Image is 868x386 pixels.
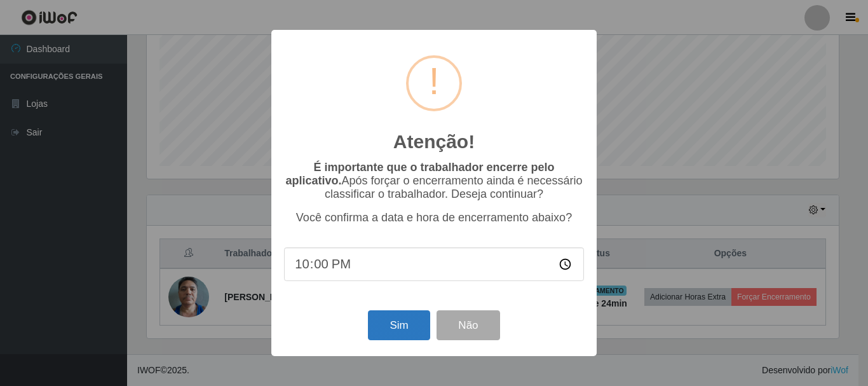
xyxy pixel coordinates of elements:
[437,310,499,340] button: Não
[393,130,475,153] h2: Atenção!
[285,161,554,187] b: É importante que o trabalhador encerre pelo aplicativo.
[368,310,430,340] button: Sim
[284,161,584,201] p: Após forçar o encerramento ainda é necessário classificar o trabalhador. Deseja continuar?
[284,211,584,224] p: Você confirma a data e hora de encerramento abaixo?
